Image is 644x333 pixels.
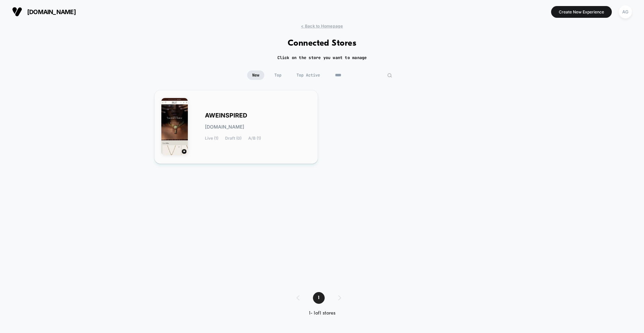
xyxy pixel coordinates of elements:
h2: Click on the store you want to manage [277,55,367,60]
span: Live (1) [205,136,218,141]
h1: Connected Stores [288,39,357,48]
span: Top Active [291,70,325,80]
img: Visually logo [12,7,22,17]
span: [DOMAIN_NAME] [205,125,244,129]
button: [DOMAIN_NAME] [10,6,78,17]
button: Create New Experience [551,6,612,18]
span: A/B (1) [248,136,261,141]
span: New [247,70,264,80]
span: AWEINSPIRED [205,113,247,118]
img: AWEINSPIRED [161,98,188,155]
span: 1 [313,292,325,304]
span: Top [269,70,286,80]
img: edit [387,73,392,78]
div: 1 - 1 of 1 stores [290,311,355,316]
button: AG [617,5,634,19]
span: < Back to Homepage [301,23,343,29]
div: AG [619,5,632,18]
span: Draft (0) [225,136,241,141]
span: [DOMAIN_NAME] [27,8,76,15]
